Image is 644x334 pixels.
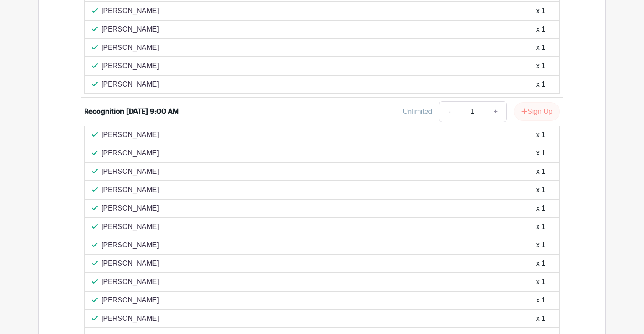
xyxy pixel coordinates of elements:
[536,166,545,177] div: x 1
[514,102,560,121] button: Sign Up
[403,106,432,117] div: Unlimited
[101,221,159,232] p: [PERSON_NAME]
[101,79,159,90] p: [PERSON_NAME]
[536,240,545,250] div: x 1
[536,130,545,140] div: x 1
[101,6,159,16] p: [PERSON_NAME]
[536,313,545,324] div: x 1
[536,203,545,214] div: x 1
[101,313,159,324] p: [PERSON_NAME]
[536,61,545,71] div: x 1
[84,106,179,117] div: Recognition [DATE] 9:00 AM
[536,295,545,306] div: x 1
[101,240,159,250] p: [PERSON_NAME]
[536,221,545,232] div: x 1
[101,258,159,269] p: [PERSON_NAME]
[536,24,545,35] div: x 1
[536,148,545,158] div: x 1
[101,203,159,214] p: [PERSON_NAME]
[101,42,159,53] p: [PERSON_NAME]
[536,42,545,53] div: x 1
[101,295,159,306] p: [PERSON_NAME]
[439,101,459,122] a: -
[536,6,545,16] div: x 1
[101,130,159,140] p: [PERSON_NAME]
[536,277,545,287] div: x 1
[101,277,159,287] p: [PERSON_NAME]
[101,166,159,177] p: [PERSON_NAME]
[101,148,159,158] p: [PERSON_NAME]
[536,79,545,90] div: x 1
[536,185,545,195] div: x 1
[101,185,159,195] p: [PERSON_NAME]
[101,24,159,35] p: [PERSON_NAME]
[485,101,507,122] a: +
[536,258,545,269] div: x 1
[101,61,159,71] p: [PERSON_NAME]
